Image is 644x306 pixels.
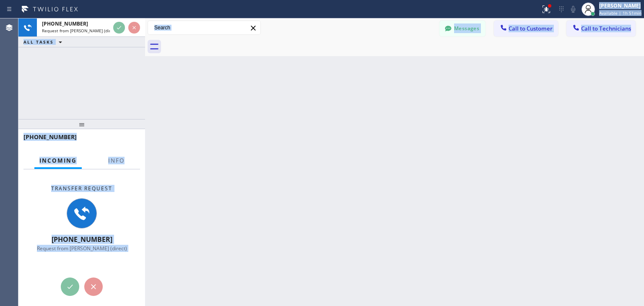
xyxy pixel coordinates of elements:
[52,235,112,244] span: [PHONE_NUMBER]
[108,157,125,164] span: Info
[42,20,88,27] span: [PHONE_NUMBER]
[439,21,486,36] button: Messages
[84,277,103,296] button: Reject
[494,21,558,36] button: Call to Customer
[39,157,77,164] span: Incoming
[128,22,140,34] button: Reject
[599,10,641,16] span: Available | 1h 51min
[566,21,636,36] button: Call to Technicians
[581,25,631,32] span: Call to Technicians
[37,245,127,252] span: Request from [PERSON_NAME] (direct)
[567,3,579,15] button: Mute
[61,277,79,296] button: Accept
[51,185,112,192] span: Transfer request
[509,25,553,32] span: Call to Customer
[23,133,77,141] span: [PHONE_NUMBER]
[148,21,260,34] input: Search
[18,37,70,47] button: ALL TASKS
[34,153,82,169] button: Incoming
[599,2,641,9] div: [PERSON_NAME]
[113,22,125,34] button: Accept
[103,153,130,169] button: Info
[42,28,118,34] span: Request from [PERSON_NAME] (direct)
[23,39,54,45] span: ALL TASKS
